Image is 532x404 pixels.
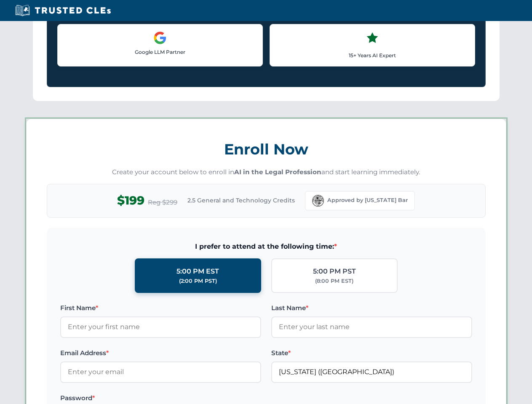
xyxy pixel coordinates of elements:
label: Password [60,393,261,403]
div: 5:00 PM EST [176,266,219,277]
span: $199 [117,191,144,210]
span: 2.5 General and Technology Credits [187,196,295,205]
input: Enter your last name [271,316,472,338]
input: Enter your email [60,361,261,383]
img: Florida Bar [312,195,324,207]
label: Last Name [271,303,472,313]
input: Enter your first name [60,316,261,338]
input: Florida (FL) [271,361,472,383]
span: I prefer to attend at the following time: [60,241,472,252]
span: Reg $299 [148,197,177,207]
label: Email Address [60,348,261,358]
p: Google LLM Partner [64,48,256,56]
img: Google [153,31,167,45]
p: 15+ Years AI Expert [277,51,468,59]
strong: AI in the Legal Profession [234,168,321,176]
div: 5:00 PM PST [313,266,356,277]
label: State [271,348,472,358]
span: Approved by [US_STATE] Bar [327,196,408,205]
p: Create your account below to enroll in and start learning immediately. [47,167,486,177]
img: Trusted CLEs [13,4,113,17]
div: (2:00 PM PST) [179,277,217,285]
h3: Enroll Now [47,136,486,162]
div: (8:00 PM EST) [315,277,353,285]
label: First Name [60,303,261,313]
